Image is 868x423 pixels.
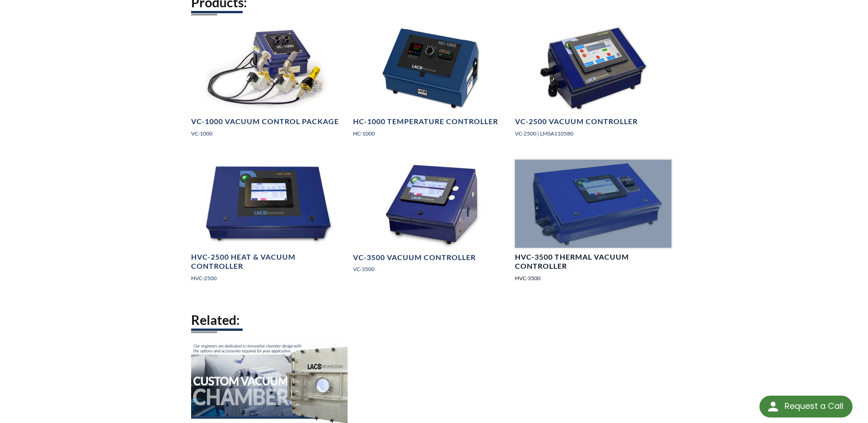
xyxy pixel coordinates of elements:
h4: HC-1000 Temperature Controller [353,117,498,126]
h4: VC-3500 Vacuum Controller [353,253,476,262]
div: Request a Call [759,396,852,418]
h4: HVC-2500 Heat & Vacuum Controller [191,252,348,272]
a: HVC-2500 Controller, front viewHVC-2500 Heat & Vacuum ControllerHVC-2500 [191,160,348,290]
a: VC-2500 Vacuum Controller imageVC-2500 Vacuum ControllerVC-2500 | LMSA110580 [515,24,671,145]
p: HC-1000 [353,129,509,138]
h2: Related: [191,312,677,329]
p: VC-2500 | LMSA110580 [515,129,671,138]
a: VC-1000 Vacuum Control Package imageVC-1000 Vacuum Control PackageVC-1000 [191,24,348,145]
h4: HVC-3500 Thermal Vacuum Controller [515,252,671,272]
div: Request a Call [785,396,843,417]
p: VC-3500 [353,265,509,273]
a: HVC-3500 Thermal Vacuum Controller, angled viewHVC-3500 Thermal Vacuum ControllerHVC-3500 [515,160,671,290]
h4: VC-2500 Vacuum Controller [515,117,638,126]
a: C-3500 Vacuum Controller imageVC-3500 Vacuum ControllerVC-3500 [353,160,509,281]
p: HVC-2500 [191,274,348,282]
a: HC-1000, right side angled viewHC-1000 Temperature ControllerHC-1000 [353,24,509,145]
p: HVC-3500 [515,274,671,282]
img: round button [766,399,780,414]
h4: VC-1000 Vacuum Control Package [191,117,339,126]
p: VC-1000 [191,129,348,138]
